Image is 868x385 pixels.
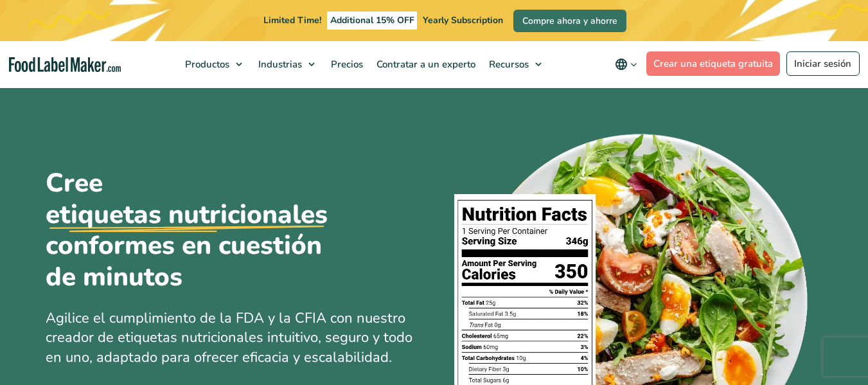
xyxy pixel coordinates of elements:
[263,14,321,26] span: Limited Time!
[254,58,303,71] span: Industrias
[324,41,367,87] a: Precios
[327,58,364,71] span: Precios
[373,58,477,71] span: Contratar a un experto
[46,199,328,231] u: etiquetas nutricionales
[46,168,354,293] h1: Cree conformes en cuestión de minutos
[179,41,249,87] a: Productos
[786,51,860,76] a: Iniciar sesión
[646,51,781,76] a: Crear una etiqueta gratuita
[252,41,321,87] a: Industrias
[327,12,418,30] span: Additional 15% OFF
[181,58,231,71] span: Productos
[423,14,503,26] span: Yearly Subscription
[513,10,626,32] a: Compre ahora y ahorre
[370,41,479,87] a: Contratar a un experto
[485,58,530,71] span: Recursos
[483,41,548,87] a: Recursos
[46,309,412,368] span: Agilice el cumplimiento de la FDA y la CFIA con nuestro creador de etiquetas nutricionales intuit...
